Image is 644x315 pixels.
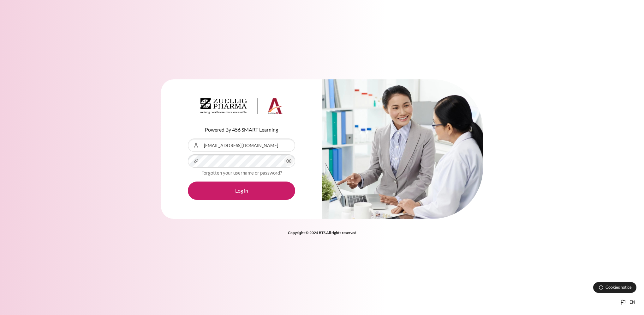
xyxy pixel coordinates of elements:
span: en [629,299,635,306]
a: Forgotten your username or password? [201,170,282,176]
strong: Copyright © 2024 BTS All rights reserved [288,230,356,235]
span: Cookies notice [605,284,632,290]
input: Username or Email Address [188,139,295,152]
button: Log in [188,182,295,200]
button: Cookies notice [593,282,636,293]
button: Languages [617,296,638,309]
img: Architeck [200,98,283,114]
p: Powered By 456 SMART Learning [188,126,295,133]
a: Architeck [200,98,283,117]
